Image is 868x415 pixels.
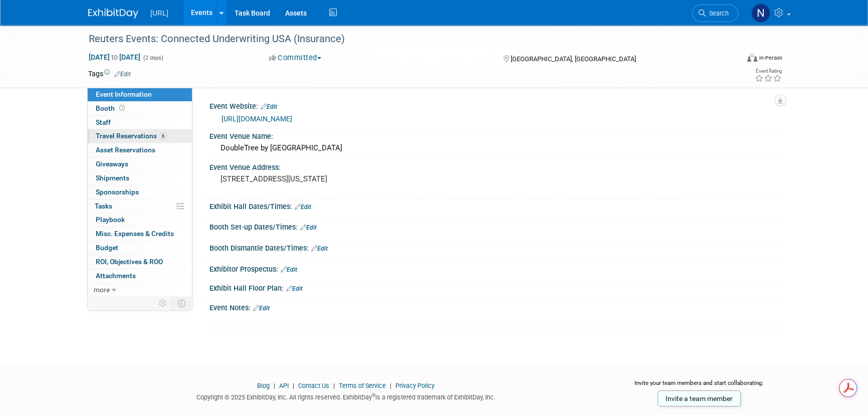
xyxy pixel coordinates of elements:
[88,255,192,269] a: ROI, Objectives & ROO
[88,241,192,255] a: Budget
[209,99,780,112] div: Event Website:
[114,71,131,78] a: Edit
[96,104,127,112] span: Booth
[271,382,278,389] span: |
[88,143,192,157] a: Asset Reservations
[88,171,192,185] a: Shipments
[339,382,386,389] a: Terms of Service
[209,199,780,212] div: Exhibit Hall Dates/Times:
[88,102,192,115] a: Booth
[96,188,139,196] span: Sponsorships
[279,382,289,389] a: API
[96,118,111,126] span: Staff
[88,390,603,402] div: Copyright © 2025 ExhibitDay, Inc. All rights reserved. ExhibitDay is a registered trademark of Ex...
[331,382,337,389] span: |
[88,116,192,129] a: Staff
[88,269,192,283] a: Attachments
[154,297,172,310] td: Personalize Event Tab Strip
[88,9,138,19] img: ExhibitDay
[96,174,129,182] span: Shipments
[88,157,192,171] a: Giveaways
[96,216,125,224] span: Playbook
[110,53,119,61] span: to
[217,140,772,156] div: DoubleTree by [GEOGRAPHIC_DATA]
[755,69,782,74] div: Event Rating
[395,382,435,389] a: Privacy Policy
[96,258,163,266] span: ROI, Objectives & ROO
[96,90,152,98] span: Event Information
[281,266,297,273] a: Edit
[88,69,131,79] td: Tags
[88,53,141,62] span: [DATE] [DATE]
[387,382,394,389] span: |
[88,199,192,213] a: Tasks
[88,129,192,143] a: Travel Reservations6
[286,285,303,292] a: Edit
[618,379,780,394] div: Invite your team members and start collaborating:
[209,241,780,254] div: Booth Dismantle Dates/Times:
[311,245,328,252] a: Edit
[88,185,192,199] a: Sponsorships
[96,230,174,238] span: Misc. Expenses & Credits
[94,286,110,294] span: more
[96,272,136,280] span: Attachments
[172,297,192,310] td: Toggle Event Tabs
[209,220,780,233] div: Booth Set-up Dates/Times:
[300,224,317,231] a: Edit
[96,132,167,140] span: Travel Reservations
[510,55,635,63] span: [GEOGRAPHIC_DATA], [GEOGRAPHIC_DATA]
[751,4,770,23] img: Noah Paaymans
[266,53,325,63] button: Committed
[209,281,780,294] div: Exhibit Hall Floor Plan:
[209,262,780,275] div: Exhibitor Prospectus:
[759,54,782,62] div: In-Person
[253,305,270,312] a: Edit
[85,30,723,48] div: Reuters Events: Connected Underwriting USA (Insurance)
[209,300,780,313] div: Event Notes:
[295,203,311,211] a: Edit
[96,146,155,154] span: Asset Reservations
[209,160,780,172] div: Event Venue Address:
[150,9,168,17] span: [URL]
[222,115,292,123] a: [URL][DOMAIN_NAME]
[142,55,163,61] span: (2 days)
[95,202,112,210] span: Tasks
[372,392,375,398] sup: ®
[117,104,127,112] span: Booth not reserved yet
[88,213,192,227] a: Playbook
[96,160,128,168] span: Giveaways
[679,52,782,67] div: Event Format
[159,132,167,140] span: 6
[96,244,118,252] span: Budget
[290,382,297,389] span: |
[298,382,329,389] a: Contact Us
[88,88,192,101] a: Event Information
[692,5,738,22] a: Search
[257,382,270,389] a: Blog
[261,103,277,110] a: Edit
[221,174,436,183] pre: [STREET_ADDRESS][US_STATE]
[88,283,192,297] a: more
[658,390,741,406] a: Invite a team member
[88,227,192,241] a: Misc. Expenses & Credits
[706,10,729,17] span: Search
[747,54,757,62] img: Format-Inperson.png
[209,129,780,141] div: Event Venue Name:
